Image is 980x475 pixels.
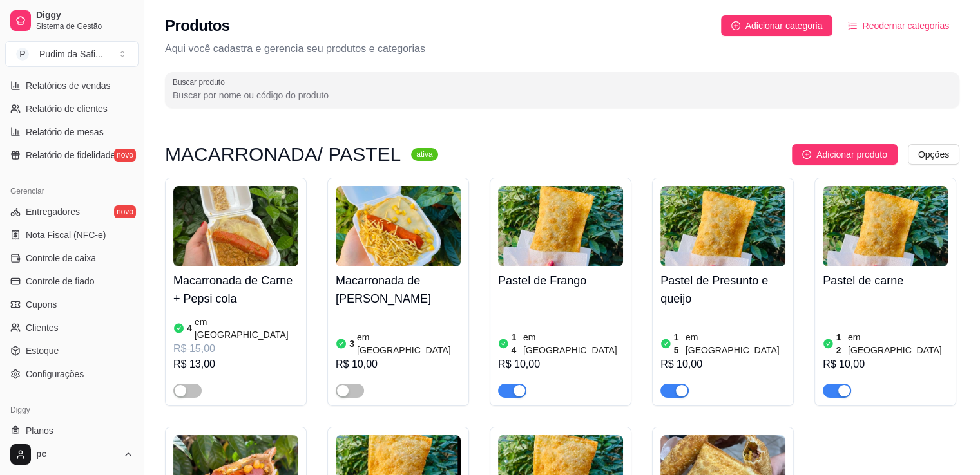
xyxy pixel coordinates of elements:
[848,21,857,30] span: ordered-list
[5,75,139,96] a: Relatórios de vendas
[5,145,139,165] a: Relatório de fidelidadenovo
[5,248,139,268] a: Controle de caixa
[498,357,623,372] div: R$ 10,00
[357,331,461,357] article: em [GEOGRAPHIC_DATA]
[16,48,29,61] span: P
[26,205,80,218] span: Entregadores
[908,144,959,165] button: Opções
[26,149,115,162] span: Relatório de fidelidade
[792,144,898,165] button: Adicionar produto
[5,439,139,470] button: pc
[187,322,192,335] article: 4
[5,271,139,292] a: Controle de fiado
[165,41,959,57] p: Aqui você cadastra e gerencia seu produtos e categorias
[26,79,111,92] span: Relatórios de vendas
[918,147,949,162] span: Opções
[173,272,298,308] h4: Macarronada de Carne + Pepsi cola
[195,315,298,341] article: em [GEOGRAPHIC_DATA]
[862,19,949,33] span: Reodernar categorias
[5,181,139,201] div: Gerenciar
[721,15,833,36] button: Adicionar categoria
[745,19,823,33] span: Adicionar categoria
[848,331,948,357] article: em [GEOGRAPHIC_DATA]
[26,298,57,311] span: Cupons
[26,275,95,288] span: Controle de fiado
[39,48,103,61] div: Pudim da Safi ...
[5,317,139,338] a: Clientes
[823,272,948,290] h4: Pastel de carne
[5,98,139,119] a: Relatório de clientes
[731,21,740,30] span: plus-circle
[5,41,139,67] button: Select a team
[26,368,84,380] span: Configurações
[5,420,139,441] a: Planos
[411,148,437,161] sup: ativa
[816,147,887,162] span: Adicionar produto
[5,225,139,245] a: Nota Fiscal (NFC-e)
[336,186,461,266] img: product-image
[512,331,521,357] article: 14
[173,186,298,266] img: product-image
[498,186,623,266] img: product-image
[26,228,106,241] span: Nota Fiscal (NFC-e)
[173,89,952,102] input: Buscar produto
[5,5,139,36] a: DiggySistema de Gestão
[336,357,461,372] div: R$ 10,00
[823,357,948,372] div: R$ 10,00
[836,331,845,357] article: 12
[5,340,139,361] a: Estoque
[173,357,298,372] div: R$ 13,00
[336,272,461,308] h4: Macarronada de [PERSON_NAME]
[36,10,133,21] span: Diggy
[165,147,401,162] h3: MACARRONADA/ PASTEL
[26,321,59,334] span: Clientes
[498,272,623,290] h4: Pastel de Frango
[173,77,229,88] label: Buscar produto
[5,294,139,315] a: Cupons
[660,186,785,266] img: product-image
[5,400,139,420] div: Diggy
[802,150,811,159] span: plus-circle
[26,102,108,115] span: Relatório de clientes
[660,357,785,372] div: R$ 10,00
[523,331,623,357] article: em [GEOGRAPHIC_DATA]
[26,126,104,138] span: Relatório de mesas
[349,337,354,350] article: 3
[165,15,230,36] h2: Produtos
[823,186,948,266] img: product-image
[686,331,785,357] article: em [GEOGRAPHIC_DATA]
[26,252,96,265] span: Controle de caixa
[674,331,683,357] article: 15
[26,344,59,357] span: Estoque
[173,341,298,357] div: R$ 15,00
[5,201,139,222] a: Entregadoresnovo
[36,21,133,32] span: Sistema de Gestão
[5,122,139,142] a: Relatório de mesas
[36,449,118,460] span: pc
[838,15,959,36] button: Reodernar categorias
[660,272,785,308] h4: Pastel de Presunto e queijo
[5,364,139,384] a: Configurações
[26,424,53,437] span: Planos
